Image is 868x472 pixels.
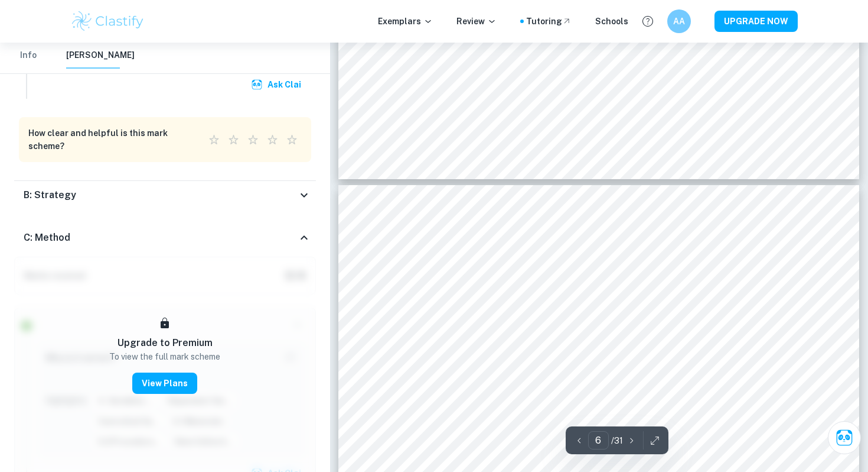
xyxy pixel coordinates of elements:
[673,15,686,28] h6: AA
[714,11,798,32] button: UPGRADE NOW
[611,434,623,447] p: / 31
[118,336,213,350] h6: Upgrade to Premium
[667,9,691,33] button: AA
[70,9,145,33] img: Clastify logo
[28,127,190,153] h6: How clear and helpful is this mark scheme?
[14,219,316,257] div: C: Method
[251,79,263,90] img: clai.svg
[595,15,628,28] a: Schools
[132,373,197,394] button: View Plans
[526,15,572,28] a: Tutoring
[14,43,43,69] button: Info
[378,15,433,28] p: Exemplars
[638,11,658,31] button: Help and Feedback
[249,74,306,95] button: Ask Clai
[66,43,135,69] button: [PERSON_NAME]
[24,188,76,202] h6: B: Strategy
[828,421,861,454] button: Ask Clai
[109,350,220,363] p: To view the full mark scheme
[456,15,497,28] p: Review
[24,231,70,245] h6: C: Method
[14,181,316,209] div: B: Strategy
